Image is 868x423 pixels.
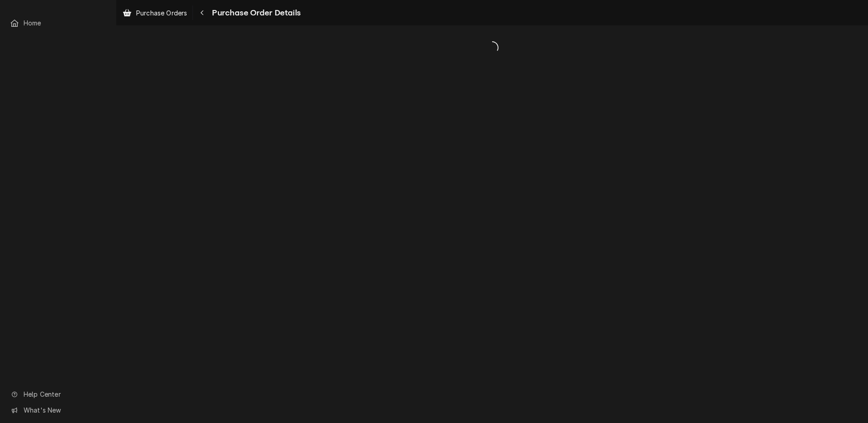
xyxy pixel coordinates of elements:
[136,8,187,18] span: Purchase Orders
[116,38,868,57] span: Loading...
[209,7,301,19] span: Purchase Order Details
[24,18,106,28] span: Home
[24,389,105,399] span: Help Center
[119,5,191,20] a: Purchase Orders
[195,5,209,20] button: Navigate back
[24,405,105,415] span: What's New
[5,15,111,30] a: Home
[5,387,111,402] a: Go to Help Center
[5,403,111,418] a: Go to What's New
